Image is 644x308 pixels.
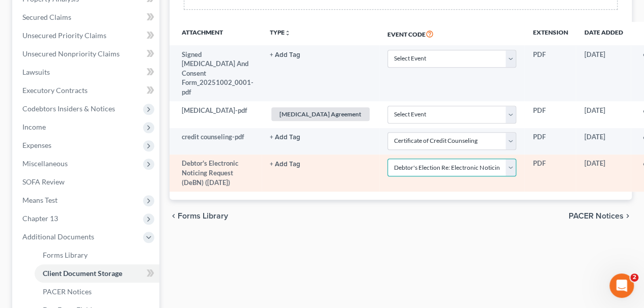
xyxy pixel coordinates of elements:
i: chevron_left [170,212,178,220]
span: PACER Notices [569,212,624,220]
button: chevron_left Forms Library [170,212,228,220]
span: [MEDICAL_DATA] Agreement [271,107,370,121]
span: Unsecured Nonpriority Claims [22,49,120,58]
td: PDF [524,128,576,155]
td: PDF [524,101,576,128]
span: Lawsuits [22,68,50,76]
td: credit counseling-pdf [170,128,262,155]
i: chevron_right [624,212,632,220]
td: PDF [524,45,576,101]
span: Income [22,122,46,131]
span: Secured Claims [22,13,71,21]
span: Miscellaneous [22,159,68,168]
td: [DATE] [576,155,631,192]
span: Client Document Storage [43,269,122,278]
td: [DATE] [576,128,631,155]
th: Date added [576,22,631,45]
button: TYPEunfold_more [270,29,291,36]
span: Additional Documents [22,232,94,241]
span: Chapter 13 [22,214,58,223]
span: Codebtors Insiders & Notices [22,104,115,113]
span: Executory Contracts [22,86,88,95]
span: SOFA Review [22,177,65,186]
a: Lawsuits [14,63,159,81]
th: Extension [524,22,576,45]
button: + Add Tag [270,161,300,168]
span: Expenses [22,141,51,149]
button: + Add Tag [270,52,300,58]
th: Attachment [170,22,262,45]
iframe: Intercom live chat [609,273,634,298]
span: Forms Library [43,251,88,259]
span: 2 [630,273,638,282]
td: [DATE] [576,101,631,128]
a: PACER Notices [35,283,159,301]
a: Secured Claims [14,8,159,26]
span: Means Test [22,196,58,204]
a: SOFA Review [14,173,159,191]
a: + Add Tag [270,50,371,59]
td: [MEDICAL_DATA]-pdf [170,101,262,128]
td: Debtor's Electronic Noticing Request (DeBN) ([DATE]) [170,155,262,192]
button: PACER Notices chevron_right [569,212,632,220]
button: + Add Tag [270,134,300,141]
a: Unsecured Priority Claims [14,26,159,45]
a: Unsecured Nonpriority Claims [14,45,159,63]
span: Unsecured Priority Claims [22,31,106,40]
span: Forms Library [178,212,228,220]
a: [MEDICAL_DATA] Agreement [270,106,371,122]
a: + Add Tag [270,159,371,168]
a: + Add Tag [270,132,371,142]
td: [DATE] [576,45,631,101]
a: Forms Library [35,246,159,264]
td: PDF [524,155,576,192]
a: Client Document Storage [35,264,159,283]
span: PACER Notices [43,287,92,296]
td: Signed [MEDICAL_DATA] And Consent Form_20251002_0001-pdf [170,45,262,101]
th: Event Code [379,22,524,45]
a: Executory Contracts [14,81,159,100]
i: unfold_more [285,30,291,36]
